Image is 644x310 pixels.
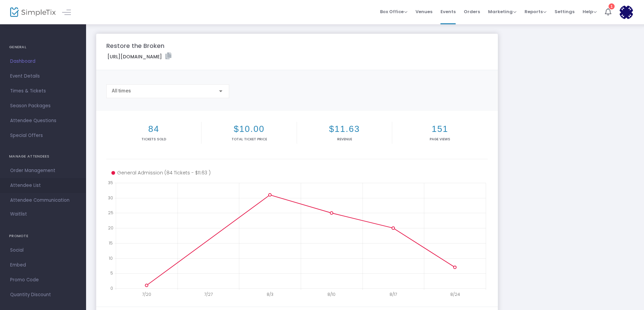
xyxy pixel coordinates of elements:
span: Special Offers [10,131,76,140]
h2: 151 [394,124,486,134]
text: 15 [109,240,113,246]
span: Season Packages [10,102,76,110]
text: 7/27 [204,291,213,297]
span: Venues [415,3,432,20]
h4: PROMOTE [9,229,77,243]
span: Order Management [10,166,76,175]
span: Orders [464,3,480,20]
text: 30 [108,195,113,200]
h2: 84 [108,124,200,134]
text: 10 [109,255,113,261]
text: 8/24 [450,291,460,297]
h4: MANAGE ATTENDEES [9,150,77,163]
span: Attendee List [10,181,76,190]
text: 25 [108,210,113,216]
h4: GENERAL [9,40,77,54]
text: 20 [108,225,113,231]
span: Dashboard [10,57,76,66]
p: Tickets sold [108,137,200,142]
span: Help [583,8,597,15]
text: 0 [110,285,113,291]
text: 5 [110,270,113,276]
text: 8/3 [267,291,273,297]
span: Social [10,246,76,255]
h2: $10.00 [203,124,295,134]
text: 7/20 [142,291,151,297]
span: All times [112,88,131,93]
span: Attendee Communication [10,196,76,205]
text: 8/17 [390,291,397,297]
span: Embed [10,261,76,270]
span: Waitlist [10,211,27,218]
span: Marketing [488,8,516,15]
span: Times & Tickets [10,87,76,95]
p: Page Views [394,137,486,142]
span: Box Office [380,8,407,15]
span: Attendee Questions [10,116,76,125]
span: Events [440,3,456,20]
text: 35 [108,180,113,186]
div: 1 [609,3,615,9]
h2: $11.63 [298,124,391,134]
span: Promo Code [10,276,76,284]
p: Total Ticket Price [203,137,295,142]
span: Event Details [10,72,76,81]
label: [URL][DOMAIN_NAME] [107,53,171,60]
span: Reports [525,8,546,15]
m-panel-title: Restore the Broken [106,41,164,50]
p: Revenue [298,137,391,142]
span: Quantity Discount [10,290,76,299]
span: Settings [555,3,574,20]
text: 8/10 [327,291,336,297]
